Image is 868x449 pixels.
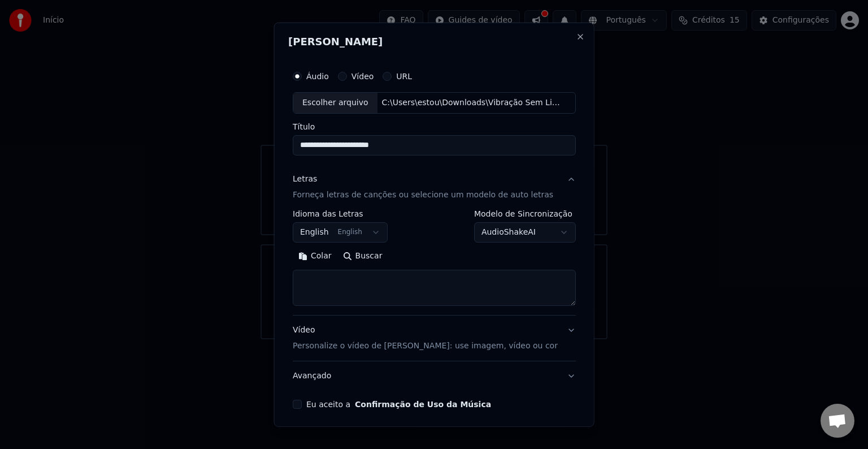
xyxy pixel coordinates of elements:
div: LetrasForneça letras de canções ou selecione um modelo de auto letras [293,210,576,315]
p: Personalize o vídeo de [PERSON_NAME]: use imagem, vídeo ou cor [293,340,558,352]
button: LetrasForneça letras de canções ou selecione um modelo de auto letras [293,165,576,210]
label: URL [396,72,412,80]
label: Modelo de Sincronização [474,210,575,218]
button: Eu aceito a [355,400,491,408]
h2: [PERSON_NAME] [288,37,580,47]
div: Vídeo [293,325,558,352]
div: Escolher arquivo [293,93,377,113]
div: Letras [293,174,317,185]
button: Avançado [293,361,576,391]
label: Vídeo [351,72,374,80]
p: Forneça letras de canções ou selecione um modelo de auto letras [293,189,553,201]
button: VídeoPersonalize o vídeo de [PERSON_NAME]: use imagem, vídeo ou cor [293,316,576,361]
label: Idioma das Letras [293,210,388,218]
button: Colar [293,247,337,265]
button: Buscar [337,247,388,265]
label: Título [293,123,576,131]
label: Eu aceito a [306,400,491,408]
label: Áudio [306,72,329,80]
div: C:\Users\estou\Downloads\Vibração Sem Limites (2).wav [377,97,569,109]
